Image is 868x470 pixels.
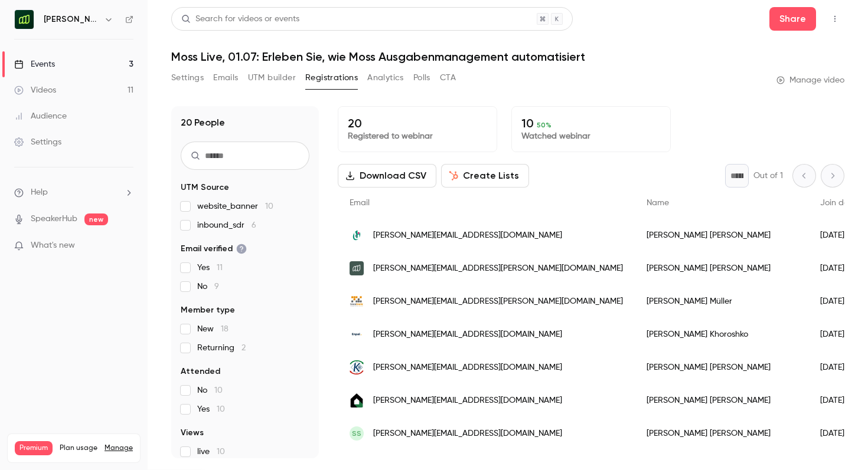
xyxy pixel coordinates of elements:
div: Videos [14,84,56,96]
span: Views [181,427,204,439]
button: Polls [413,68,430,87]
span: Plan usage [60,443,97,453]
p: Registered to webinar [348,130,487,142]
span: 10 [214,386,223,395]
img: enpal.de [350,327,364,341]
div: [PERSON_NAME] [PERSON_NAME] [635,384,808,417]
div: Settings [14,136,61,148]
a: Manage [105,443,133,453]
button: Share [769,7,816,31]
span: 11 [217,264,223,272]
div: [PERSON_NAME] [PERSON_NAME] [635,252,808,285]
div: [PERSON_NAME] [PERSON_NAME] [635,219,808,252]
span: 9 [214,282,219,291]
span: New [197,323,229,335]
div: Search for videos or events [181,13,299,25]
button: CTA [440,68,456,87]
div: [PERSON_NAME] Khoroshko [635,318,808,351]
button: Download CSV [338,164,436,188]
button: Emails [213,68,238,87]
p: 10 [521,116,661,130]
span: [PERSON_NAME][EMAIL_ADDRESS][PERSON_NAME][DOMAIN_NAME] [373,262,623,275]
img: tracetronic.de [350,294,364,308]
span: [PERSON_NAME][EMAIL_ADDRESS][DOMAIN_NAME] [373,361,562,374]
span: Help [31,186,48,199]
a: SpeakerHub [31,213,77,225]
img: getmoss.com [350,261,364,275]
button: UTM builder [248,68,296,87]
span: website_banner [197,201,273,212]
div: [PERSON_NAME] [PERSON_NAME] [635,351,808,384]
img: kratschmayer.de [350,360,364,374]
p: Out of 1 [753,170,783,182]
span: Returning [197,342,246,354]
span: Premium [15,441,53,455]
span: [PERSON_NAME][EMAIL_ADDRESS][PERSON_NAME][DOMAIN_NAME] [373,295,623,308]
span: 6 [252,221,256,229]
span: 2 [242,344,246,352]
span: Member type [181,304,235,316]
span: [PERSON_NAME][EMAIL_ADDRESS][DOMAIN_NAME] [373,395,562,407]
span: Email [350,199,370,207]
button: Create Lists [441,164,529,188]
span: [PERSON_NAME][EMAIL_ADDRESS][DOMAIN_NAME] [373,229,562,242]
h1: Moss Live, 01.07: Erleben Sie, wie Moss Ausgabenmanagement automatisiert [171,50,844,64]
span: UTM Source [181,182,229,193]
span: inbound_sdr [197,219,256,231]
div: Events [14,58,55,70]
span: [PERSON_NAME][EMAIL_ADDRESS][DOMAIN_NAME] [373,428,562,440]
img: Moss Deutschland [15,10,34,29]
div: [PERSON_NAME] Müller [635,285,808,318]
div: Audience [14,110,67,122]
button: Analytics [367,68,404,87]
span: No [197,384,223,396]
span: What's new [31,239,75,252]
span: [PERSON_NAME][EMAIL_ADDRESS][DOMAIN_NAME] [373,328,562,341]
a: Manage video [776,74,844,86]
p: 20 [348,116,487,130]
h1: 20 People [181,116,225,130]
iframe: Noticeable Trigger [119,241,133,251]
h6: [PERSON_NAME] [GEOGRAPHIC_DATA] [44,14,99,25]
span: live [197,446,225,458]
span: 10 [217,448,225,456]
span: SS [352,428,361,439]
span: Yes [197,403,225,415]
p: Watched webinar [521,130,661,142]
button: Registrations [305,68,358,87]
span: 10 [265,202,273,211]
span: Email verified [181,243,247,255]
div: [PERSON_NAME] [PERSON_NAME] [635,417,808,450]
span: 50 % [537,121,552,129]
span: Yes [197,262,223,274]
span: Name [647,199,669,207]
img: rebuild-now.com [350,393,364,407]
span: Attended [181,366,220,377]
span: No [197,281,219,292]
span: new [84,213,108,225]
li: help-dropdown-opener [14,186,133,199]
span: 10 [217,405,225,413]
img: ueberleben.org [350,228,364,242]
span: Join date [820,199,857,207]
button: Settings [171,68,204,87]
span: 18 [221,325,229,333]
